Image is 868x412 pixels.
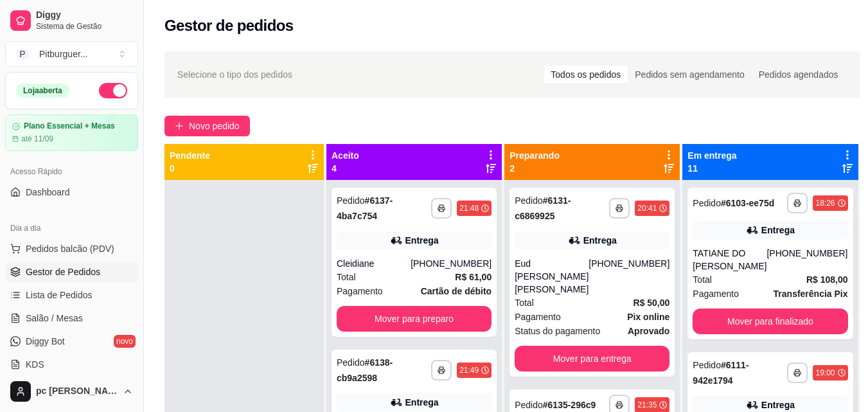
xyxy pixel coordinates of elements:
[26,312,83,325] span: Salão / Mesas
[36,386,118,397] span: pc [PERSON_NAME]
[39,48,88,60] div: Pitburguer ...
[189,119,240,133] span: Novo pedido
[774,289,848,299] strong: Transferência Pix
[515,195,543,206] span: Pedido
[24,121,115,131] article: Plano Essencial + Mesas
[687,149,736,162] p: Em entrega
[693,309,847,334] button: Mover para finalizado
[459,203,479,213] div: 21:48
[815,198,835,208] div: 18:26
[628,66,751,84] div: Pedidos sem agendamento
[337,195,393,221] strong: # 6137-4ba7c754
[515,296,534,310] span: Total
[26,335,65,348] span: Diggy Bot
[411,257,492,270] div: [PHONE_NUMBER]
[175,121,184,130] span: plus
[16,48,29,60] span: P
[5,182,138,202] a: Dashboard
[421,286,492,296] strong: Cartão de débito
[721,198,774,208] strong: # 6103-ee75d
[637,203,657,213] div: 20:41
[405,234,439,247] div: Entrega
[337,270,356,284] span: Total
[337,257,411,270] div: Cleidiane
[761,399,795,411] div: Entrega
[752,66,846,84] div: Pedidos agendados
[687,162,736,175] p: 11
[5,354,138,375] a: KDS
[766,247,847,273] div: [PHONE_NUMBER]
[515,310,561,324] span: Pagamento
[26,265,100,278] span: Gestor de Pedidos
[693,198,721,208] span: Pedido
[693,273,712,287] span: Total
[170,162,210,175] p: 0
[693,360,721,370] span: Pedido
[26,242,114,255] span: Pedidos balcão (PDV)
[16,84,69,98] div: Loja aberta
[515,324,600,338] span: Status do pagamento
[5,41,138,67] button: Select a team
[332,149,359,162] p: Aceito
[5,331,138,352] a: Diggy Botnovo
[627,312,669,322] strong: Pix online
[5,262,138,282] a: Gestor de Pedidos
[99,83,127,98] button: Alterar Status
[543,400,596,410] strong: # 6135-296c9
[583,234,617,247] div: Entrega
[5,5,138,36] a: DiggySistema de Gestão
[5,218,138,238] div: Dia a dia
[815,368,835,378] div: 19:00
[337,357,365,368] span: Pedido
[164,116,250,136] button: Novo pedido
[515,195,571,221] strong: # 6131-c6869925
[509,149,560,162] p: Preparando
[5,114,138,151] a: Plano Essencial + Mesasaté 11/09
[5,161,138,182] div: Acesso Rápido
[544,66,628,84] div: Todos os pedidos
[170,149,210,162] p: Pendente
[177,67,292,82] span: Selecione o tipo dos pedidos
[628,326,669,336] strong: aprovado
[36,10,133,21] span: Diggy
[515,257,589,296] div: Eud [PERSON_NAME] [PERSON_NAME]
[5,285,138,305] a: Lista de Pedidos
[5,376,138,407] button: pc [PERSON_NAME]
[21,134,53,144] article: até 11/09
[459,365,479,375] div: 21:49
[633,298,670,308] strong: R$ 50,00
[26,289,93,301] span: Lista de Pedidos
[26,358,44,371] span: KDS
[637,400,657,410] div: 21:35
[806,274,848,285] strong: R$ 108,00
[332,162,359,175] p: 4
[337,284,383,298] span: Pagamento
[509,162,560,175] p: 2
[693,247,766,273] div: TATIANE DO [PERSON_NAME]
[337,357,393,383] strong: # 6138-cb9a2598
[515,346,669,372] button: Mover para entrega
[36,21,133,31] span: Sistema de Gestão
[26,186,70,199] span: Dashboard
[761,224,795,237] div: Entrega
[693,360,748,386] strong: # 6111-942e1794
[337,195,365,206] span: Pedido
[589,257,669,296] div: [PHONE_NUMBER]
[337,306,492,332] button: Mover para preparo
[693,287,739,301] span: Pagamento
[455,272,492,282] strong: R$ 61,00
[164,15,294,36] h2: Gestor de pedidos
[515,400,543,410] span: Pedido
[5,308,138,328] a: Salão / Mesas
[5,238,138,259] button: Pedidos balcão (PDV)
[405,396,439,409] div: Entrega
